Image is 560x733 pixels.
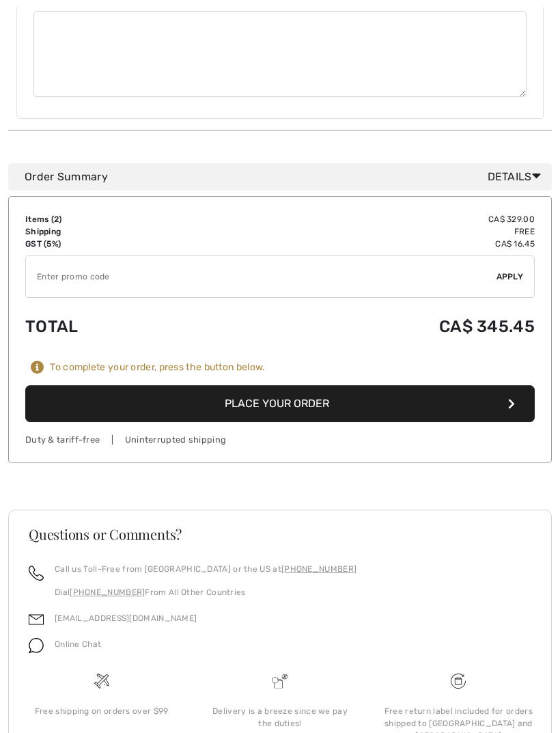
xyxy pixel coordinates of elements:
a: [PHONE_NUMBER] [70,587,145,597]
td: GST (5%) [25,238,207,250]
div: To complete your order, press the button below. [50,361,265,374]
span: Online Chat [55,639,101,649]
p: Call us Toll-Free from [GEOGRAPHIC_DATA] or the US at [55,563,356,575]
span: 2 [54,215,59,224]
img: email [29,612,44,627]
div: Duty & tariff-free | Uninterrupted shipping [25,433,535,446]
img: Free shipping on orders over $99 [94,674,109,689]
img: Delivery is a breeze since we pay the duties! [272,674,288,689]
a: [EMAIL_ADDRESS][DOMAIN_NAME] [55,613,197,623]
td: Shipping [25,225,207,238]
a: [PHONE_NUMBER] [281,564,356,574]
span: Details [488,169,546,185]
td: CA$ 329.00 [207,213,535,225]
div: Delivery is a breeze since we pay the duties! [201,705,358,730]
span: Apply [496,271,524,283]
img: chat [29,638,44,653]
td: Free [207,225,535,238]
div: Order Summary [25,169,546,185]
td: CA$ 16.45 [207,238,535,250]
input: Promo code [26,256,496,297]
textarea: Comments [33,11,527,97]
td: CA$ 345.45 [207,303,535,350]
h3: Questions or Comments? [29,527,531,541]
img: Free shipping on orders over $99 [451,674,466,689]
td: Total [25,303,207,350]
img: call [29,566,44,581]
button: Place Your Order [25,385,535,422]
div: Free shipping on orders over $99 [23,705,180,717]
p: Dial From All Other Countries [55,586,356,598]
td: Items ( ) [25,213,207,225]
